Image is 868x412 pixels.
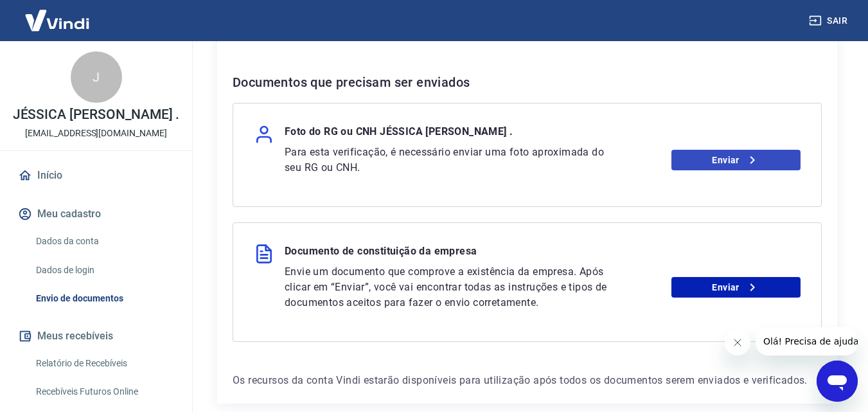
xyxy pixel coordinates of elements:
p: JÉSSICA [PERSON_NAME] . [13,108,180,121]
a: Início [15,161,177,190]
a: Dados de login [31,257,177,283]
img: user.af206f65c40a7206969b71a29f56cfb7.svg [254,124,274,145]
a: Dados da conta [31,228,177,255]
div: J [71,51,122,103]
p: Foto do RG ou CNH JÉSSICA [PERSON_NAME] . [285,124,513,145]
button: Meus recebíveis [15,322,177,350]
iframe: Mensagem da empresa [756,327,858,355]
p: Envie um documento que comprove a existência da empresa. Após clicar em “Enviar”, você vai encont... [285,264,620,310]
a: Enviar [671,277,801,298]
span: Olá! Precisa de ajuda? [8,9,108,19]
iframe: Botão para abrir a janela de mensagens [817,361,858,402]
a: Recebíveis Futuros Online [31,379,177,405]
iframe: Fechar mensagem [725,330,750,355]
img: Vindi [15,1,99,40]
button: Meu cadastro [15,200,177,228]
img: file.3f2e98d22047474d3a157069828955b5.svg [254,244,274,264]
a: Relatório de Recebíveis [31,350,177,377]
h6: Documentos que precisam ser enviados [233,72,822,93]
p: Os recursos da conta Vindi estarão disponíveis para utilização após todos os documentos serem env... [233,373,822,388]
p: Para esta verificação, é necessário enviar uma foto aproximada do seu RG ou CNH. [285,145,620,175]
a: Enviar [671,150,801,170]
a: Envio de documentos [31,285,177,312]
button: Sair [806,9,853,33]
p: [EMAIL_ADDRESS][DOMAIN_NAME] [25,127,167,140]
p: Documento de constituição da empresa [285,244,477,264]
